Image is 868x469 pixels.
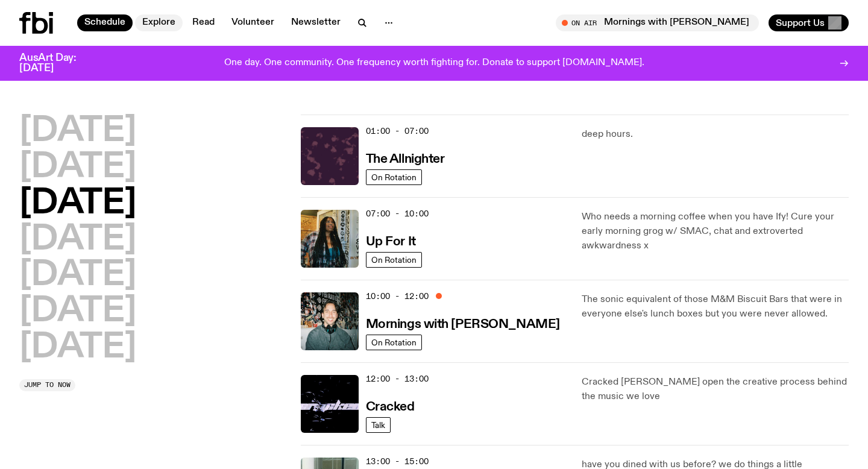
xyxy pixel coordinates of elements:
[19,295,136,329] button: [DATE]
[19,115,136,148] button: [DATE]
[19,379,75,391] button: Jump to now
[769,14,849,31] button: Support Us
[185,14,222,31] a: Read
[366,398,415,414] a: Cracked
[582,375,849,404] p: Cracked [PERSON_NAME] open the creative process behind the music we love
[366,125,429,137] span: 01:00 - 07:00
[224,14,281,31] a: Volunteer
[582,210,849,253] p: Who needs a morning coffee when you have Ify! Cure your early morning grog w/ SMAC, chat and extr...
[301,210,359,268] img: Ify - a Brown Skin girl with black braided twists, looking up to the side with her tongue stickin...
[366,401,415,414] h3: Cracked
[19,53,96,74] h3: AusArt Day: [DATE]
[366,252,422,268] a: On Rotation
[366,316,560,331] a: Mornings with [PERSON_NAME]
[135,14,183,31] a: Explore
[371,255,417,264] span: On Rotation
[19,187,136,221] button: [DATE]
[366,335,422,350] a: On Rotation
[366,169,422,185] a: On Rotation
[366,456,429,467] span: 13:00 - 15:00
[366,153,445,166] h3: The Allnighter
[371,338,417,347] span: On Rotation
[371,420,385,429] span: Talk
[366,236,416,248] h3: Up For It
[301,375,359,433] img: Logo for Podcast Cracked. Black background, with white writing, with glass smashing graphics
[19,259,136,292] button: [DATE]
[366,291,429,302] span: 10:00 - 12:00
[19,331,136,365] button: [DATE]
[582,127,849,142] p: deep hours.
[301,292,359,350] img: Radio presenter Ben Hansen sits in front of a wall of photos and an fbi radio sign. Film photo. B...
[24,382,71,388] span: Jump to now
[366,208,429,219] span: 07:00 - 10:00
[77,14,133,31] a: Schedule
[224,58,644,69] p: One day. One community. One frequency worth fighting for. Donate to support [DOMAIN_NAME].
[366,417,391,433] a: Talk
[776,17,825,28] span: Support Us
[366,373,429,385] span: 12:00 - 13:00
[284,14,348,31] a: Newsletter
[371,172,417,181] span: On Rotation
[366,233,416,248] a: Up For It
[582,292,849,321] p: The sonic equivalent of those M&M Biscuit Bars that were in everyone else's lunch boxes but you w...
[19,151,136,184] button: [DATE]
[366,151,445,166] a: The Allnighter
[366,318,560,331] h3: Mornings with [PERSON_NAME]
[556,14,759,31] button: On AirMornings with [PERSON_NAME]
[19,223,136,257] button: [DATE]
